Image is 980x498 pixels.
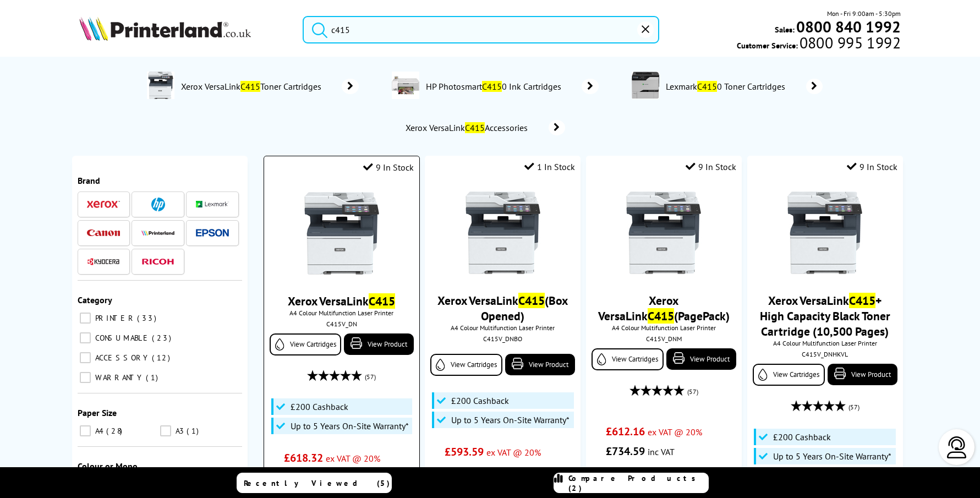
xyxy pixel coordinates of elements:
[80,425,91,436] input: A4 28
[137,313,159,323] span: 33
[78,294,112,305] span: Category
[524,161,575,172] div: 1 In Stock
[451,414,570,425] span: Up to 5 Years On-Site Warranty*
[87,258,120,266] img: Kyocera
[237,473,392,493] a: Recently Viewed (5)
[445,445,484,459] span: £593.59
[288,293,395,309] a: Xerox VersaLinkC415
[152,333,174,343] span: 23
[270,309,413,317] span: A4 Colour Multifunction Laser Printer
[404,122,532,133] span: Xerox VersaLink Accessories
[482,81,502,92] mark: C415
[827,8,901,19] span: Mon - Fri 9:00am - 5:30pm
[79,17,251,41] img: Printerland Logo
[606,444,645,458] span: £734.59
[753,339,897,347] span: A4 Colour Multifunction Laser Printer
[598,293,730,324] a: Xerox VersaLinkC415(PagePack)
[795,21,901,32] a: 0800 840 1992
[92,333,151,343] span: CONSUMABLE
[849,293,875,308] mark: C415
[430,324,575,332] span: A4 Colour Multifunction Laser Printer
[433,335,572,343] div: C415V_DNBO
[648,308,674,324] mark: C415
[592,324,736,332] span: A4 Colour Multifunction Laser Printer
[847,161,897,172] div: 9 In Stock
[462,191,544,274] img: Xerox-VersaLink-C415-Front-Main-Small.jpg
[141,259,174,265] img: Ricoh
[87,229,120,237] img: Canon
[284,451,323,465] span: £618.32
[80,352,91,363] input: ACCESSORY 12
[244,478,390,488] span: Recently Viewed (5)
[775,24,795,35] span: Sales:
[79,17,289,43] a: Printerland Logo
[365,366,376,387] span: (57)
[796,17,901,37] b: 0800 840 1992
[755,350,895,358] div: C415V_DNHKVL
[78,175,100,186] span: Brand
[437,293,568,324] a: Xerox VersaLinkC415(Box Opened)
[146,373,161,382] span: 1
[622,191,705,274] img: Xerox-VersaLink-C415-Front-Main-Small.jpg
[87,200,120,208] img: Xerox
[369,293,395,309] mark: C415
[291,401,348,412] span: £200 Cashback
[632,72,659,99] img: C4150-conspage.jpg
[425,81,566,92] span: HP Photosmart 0 Ink Cartridges
[445,464,484,479] span: £712.30
[326,453,380,464] span: ex VAT @ 20%
[798,37,901,48] span: 0800 995 1992
[240,81,260,92] mark: C415
[784,191,866,274] img: Xerox-VersaLink-C415-Front-Main-Small.jpg
[92,353,151,363] span: ACCESSORY
[363,162,414,173] div: 9 In Stock
[451,395,509,406] span: £200 Cashback
[78,407,117,418] span: Paper Size
[486,467,513,478] span: inc VAT
[737,37,901,51] span: Customer Service:
[404,120,565,135] a: Xerox VersaLinkC415Accessories
[147,72,174,99] img: Xerox-VersaLink-C415-DeptImage.jpg
[392,72,419,99] img: PhotosmartC4100-conspage.jpg
[848,397,859,418] span: (57)
[344,333,413,355] a: View Product
[465,122,485,133] mark: C415
[160,425,171,436] input: A3 1
[92,373,145,382] span: WARRANTY
[554,473,709,493] a: Compare Products (2)
[272,320,410,328] div: C415V_DN
[430,354,502,376] a: View Cartridges
[687,381,698,402] span: (57)
[773,431,831,442] span: £200 Cashback
[151,198,165,211] img: HP
[686,161,736,172] div: 9 In Stock
[300,192,383,275] img: Xerox-VersaLink-C415-Front-Main-Small.jpg
[946,436,968,458] img: user-headset-light.svg
[187,426,201,436] span: 1
[697,81,717,92] mark: C415
[92,426,105,436] span: A4
[425,72,599,101] a: HP PhotosmartC4150 Ink Cartridges
[80,332,91,343] input: CONSUMABLE 23
[173,426,185,436] span: A3
[78,461,138,472] span: Colour or Mono
[291,420,409,431] span: Up to 5 Years On-Site Warranty*
[180,72,359,101] a: Xerox VersaLinkC415Toner Cartridges
[141,230,174,236] img: Printerland
[666,348,736,370] a: View Product
[606,424,645,439] span: £612.16
[486,447,541,458] span: ex VAT @ 20%
[303,16,659,43] input: Search pr
[568,473,708,493] span: Compare Products (2)
[180,81,326,92] span: Xerox VersaLink Toner Cartridges
[648,446,675,457] span: inc VAT
[80,313,91,324] input: PRINTER 33
[594,335,733,343] div: C415V_DNM
[773,451,891,462] span: Up to 5 Years On-Site Warranty*
[80,372,91,383] input: WARRANTY 1
[760,293,890,339] a: Xerox VersaLinkC415+ High Capacity Black Toner Cartridge (10,500 Pages)
[828,364,897,385] a: View Product
[106,426,125,436] span: 28
[505,354,575,375] a: View Product
[665,81,790,92] span: Lexmark 0 Toner Cartridges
